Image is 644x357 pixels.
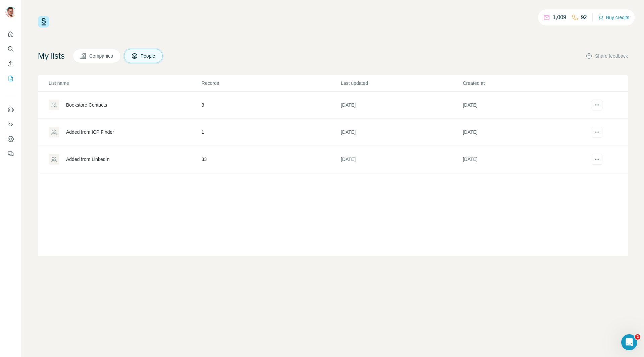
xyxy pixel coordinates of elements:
[592,127,602,137] button: actions
[5,133,16,145] button: Dashboard
[5,43,16,55] button: Search
[586,53,628,59] button: Share feedback
[5,118,16,130] button: Use Surfe API
[340,146,462,173] td: [DATE]
[635,334,640,340] span: 2
[463,80,584,86] p: Created at
[89,53,114,59] span: Companies
[66,129,114,135] div: Added from ICP Finder
[553,13,566,21] p: 1,009
[5,72,16,84] button: My lists
[5,58,16,70] button: Enrich CSV
[66,102,107,108] div: Bookstore Contacts
[201,92,340,119] td: 3
[201,146,340,173] td: 33
[5,104,16,116] button: Use Surfe on LinkedIn
[66,156,109,163] div: Added from LinkedIn
[202,80,340,86] p: Records
[592,154,602,165] button: actions
[38,51,65,61] h4: My lists
[581,13,587,21] p: 92
[49,80,201,86] p: List name
[141,53,156,59] span: People
[463,146,584,173] td: [DATE]
[340,92,462,119] td: [DATE]
[5,28,16,40] button: Quick start
[592,100,602,110] button: actions
[463,92,584,119] td: [DATE]
[5,7,16,17] img: Avatar
[38,16,49,27] img: Surfe Logo
[5,148,16,160] button: Feedback
[598,13,629,22] button: Buy credits
[463,119,584,146] td: [DATE]
[340,119,462,146] td: [DATE]
[201,119,340,146] td: 1
[341,80,462,86] p: Last updated
[621,334,637,350] iframe: Intercom live chat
